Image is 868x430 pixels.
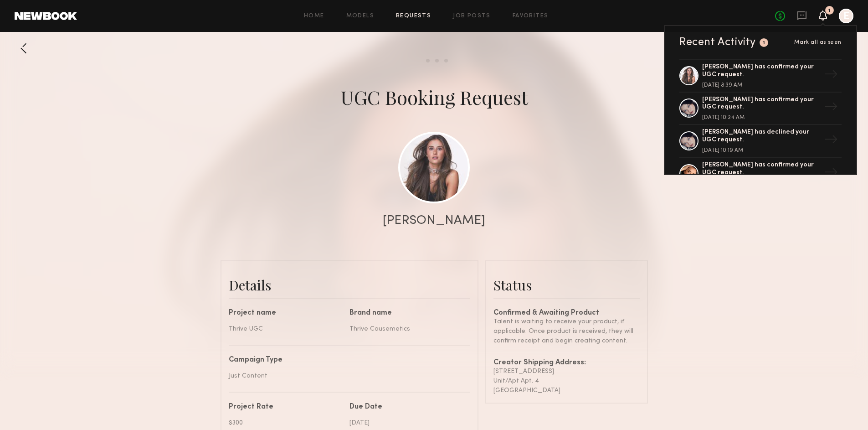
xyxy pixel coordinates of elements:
div: [PERSON_NAME] has confirmed your UGC request. [702,96,821,112]
div: [STREET_ADDRESS] [493,367,640,376]
div: Unit/Apt Apt. 4 [493,376,640,386]
a: [PERSON_NAME] has confirmed your UGC request.[DATE] 8:39 AM→ [679,59,842,93]
div: Creator Shipping Address: [493,359,640,367]
a: Models [346,13,374,19]
div: [DATE] [349,418,463,428]
span: Mark all as seen [794,40,842,45]
div: Details [229,276,470,294]
a: Favorites [513,13,549,19]
div: → [821,129,842,153]
div: [PERSON_NAME] has declined your UGC request. [702,129,821,144]
div: Campaign Type [229,357,463,364]
div: [GEOGRAPHIC_DATA] [493,386,640,395]
div: Thrive Causemetics [349,324,463,334]
div: UGC Booking Request [340,84,528,110]
a: [PERSON_NAME] has declined your UGC request.[DATE] 10:19 AM→ [679,125,842,158]
div: Recent Activity [679,37,756,48]
div: Project Rate [229,404,343,411]
div: → [821,162,842,186]
a: Home [304,13,324,19]
div: Thrive UGC [229,324,343,334]
div: Just Content [229,371,463,381]
div: [DATE] 10:19 AM [702,148,821,153]
a: [PERSON_NAME] has confirmed your UGC request.[DATE] 10:24 AM→ [679,93,842,125]
div: 1 [763,41,765,46]
a: Requests [396,13,431,19]
div: → [821,64,842,88]
div: Status [493,276,640,294]
div: [PERSON_NAME] [383,214,485,227]
div: 1 [828,8,831,13]
div: Due Date [349,404,463,411]
a: [PERSON_NAME] has confirmed your UGC request.→ [679,158,842,191]
div: Brand name [349,310,463,317]
div: $300 [229,418,343,428]
div: Talent is waiting to receive your product, if applicable. Once product is received, they will con... [493,317,640,346]
div: [PERSON_NAME] has confirmed your UGC request. [702,161,821,177]
div: → [821,96,842,120]
div: Project name [229,310,343,317]
div: [DATE] 8:39 AM [702,83,821,88]
a: Job Posts [453,13,491,19]
a: E [839,9,853,23]
div: [PERSON_NAME] has confirmed your UGC request. [702,63,821,79]
div: Confirmed & Awaiting Product [493,310,640,317]
div: [DATE] 10:24 AM [702,115,821,120]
